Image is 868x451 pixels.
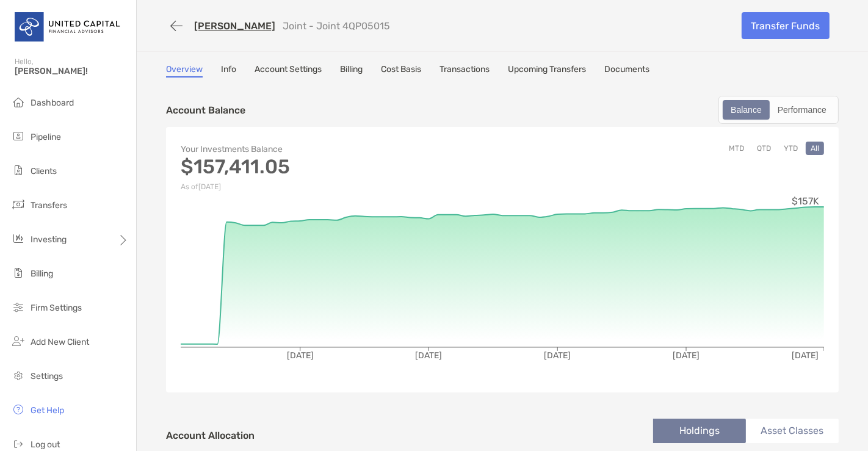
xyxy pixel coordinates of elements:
[31,98,74,108] span: Dashboard
[11,95,26,109] img: dashboard icon
[381,64,421,78] a: Cost Basis
[255,64,322,78] a: Account Settings
[792,195,819,207] tspan: $157K
[11,300,26,314] img: firm-settings icon
[11,129,26,143] img: pipeline icon
[724,101,769,118] div: Balance
[779,142,803,155] button: YTD
[792,350,819,361] tspan: [DATE]
[181,159,502,175] p: $157,411.05
[746,419,839,443] li: Asset Classes
[604,64,649,78] a: Documents
[181,142,502,157] p: Your Investments Balance
[31,405,64,416] span: Get Help
[544,350,571,361] tspan: [DATE]
[718,96,839,124] div: segmented control
[31,166,57,176] span: Clients
[11,231,26,246] img: investing icon
[11,436,26,451] img: logout icon
[771,101,833,118] div: Performance
[11,402,26,417] img: get-help icon
[221,64,236,78] a: Info
[166,430,255,441] h4: Account Allocation
[752,142,776,155] button: QTD
[340,64,363,78] a: Billing
[508,64,586,78] a: Upcoming Transfers
[31,303,82,313] span: Firm Settings
[15,66,129,76] span: [PERSON_NAME]!
[166,103,245,118] p: Account Balance
[181,179,502,195] p: As of [DATE]
[287,350,314,361] tspan: [DATE]
[15,5,121,49] img: United Capital Logo
[806,142,824,155] button: All
[11,334,26,348] img: add_new_client icon
[673,350,700,361] tspan: [DATE]
[194,20,275,32] a: [PERSON_NAME]
[283,20,390,32] p: Joint - Joint 4QP05015
[724,142,749,155] button: MTD
[416,350,443,361] tspan: [DATE]
[653,419,746,443] li: Holdings
[31,337,89,347] span: Add New Client
[31,234,67,245] span: Investing
[11,163,26,178] img: clients icon
[11,368,26,383] img: settings icon
[166,64,203,78] a: Overview
[11,265,26,280] img: billing icon
[31,439,60,450] span: Log out
[31,269,53,279] span: Billing
[31,371,63,381] span: Settings
[31,132,61,142] span: Pipeline
[11,197,26,212] img: transfers icon
[439,64,490,78] a: Transactions
[31,200,67,211] span: Transfers
[742,12,830,39] a: Transfer Funds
